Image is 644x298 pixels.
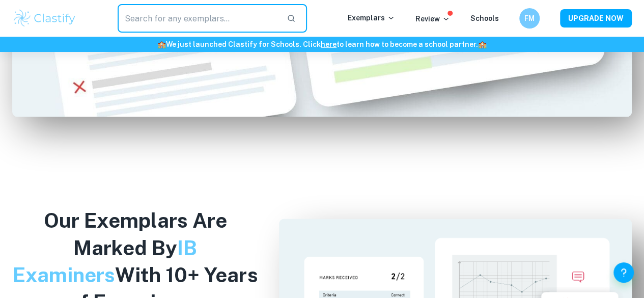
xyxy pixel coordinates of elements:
button: UPGRADE NOW [560,9,632,28]
span: 🏫 [157,40,166,48]
h6: FM [524,13,536,24]
input: Search for any exemplars... [118,4,278,33]
span: IB Examiners [13,235,197,286]
h6: We just launched Clastify for Schools. Click to learn how to become a school partner. [2,39,642,50]
span: 🏫 [478,40,487,48]
p: Exemplars [348,12,395,23]
img: Clastify logo [12,8,77,29]
button: FM [519,8,540,29]
a: Schools [470,14,499,22]
p: Review [415,13,450,24]
button: Help and Feedback [613,262,634,283]
a: here [321,40,337,48]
